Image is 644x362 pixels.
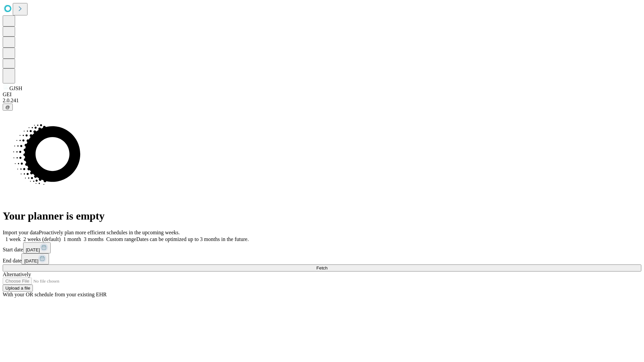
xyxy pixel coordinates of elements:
span: 1 week [5,236,21,242]
span: 3 months [84,236,104,242]
span: Dates can be optimized up to 3 months in the future. [136,236,249,242]
span: Custom range [106,236,136,242]
span: Proactively plan more efficient schedules in the upcoming weeks. [39,230,180,235]
button: @ [3,104,13,111]
span: Fetch [316,265,327,270]
div: GEI [3,92,641,98]
div: 2.0.241 [3,98,641,104]
span: Alternatively [3,271,31,277]
div: End date [3,253,641,264]
h1: Your planner is empty [3,210,641,222]
span: 2 weeks (default) [23,236,61,242]
button: Upload a file [3,285,33,292]
div: Start date [3,242,641,253]
span: GJSH [9,85,22,91]
button: [DATE] [21,253,49,264]
button: Fetch [3,264,641,271]
span: With your OR schedule from your existing EHR [3,292,107,297]
span: 1 month [63,236,81,242]
button: [DATE] [23,242,51,253]
span: [DATE] [26,247,40,252]
span: @ [5,105,10,110]
span: Import your data [3,230,39,235]
span: [DATE] [24,258,38,263]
